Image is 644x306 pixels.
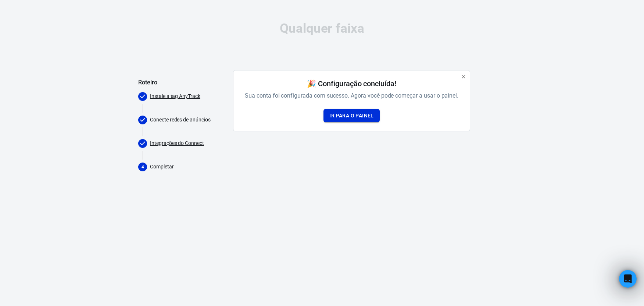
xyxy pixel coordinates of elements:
a: Conecte redes de anúncios [150,116,211,124]
iframe: Intercom live chat [619,270,637,288]
text: 4 [142,164,144,170]
h6: Sua conta foi configurada com sucesso. Agora você pode começar a usar o painel. [245,91,458,100]
h5: Roteiro [138,79,227,86]
a: Ir para o painel [323,109,379,123]
a: Instale a tag AnyTrack [150,92,200,100]
a: Integrações do Connect [150,139,204,147]
p: Completar [150,163,227,171]
div: Qualquer faixa [138,22,506,35]
h4: 🎉 Configuração concluída! [307,79,396,88]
